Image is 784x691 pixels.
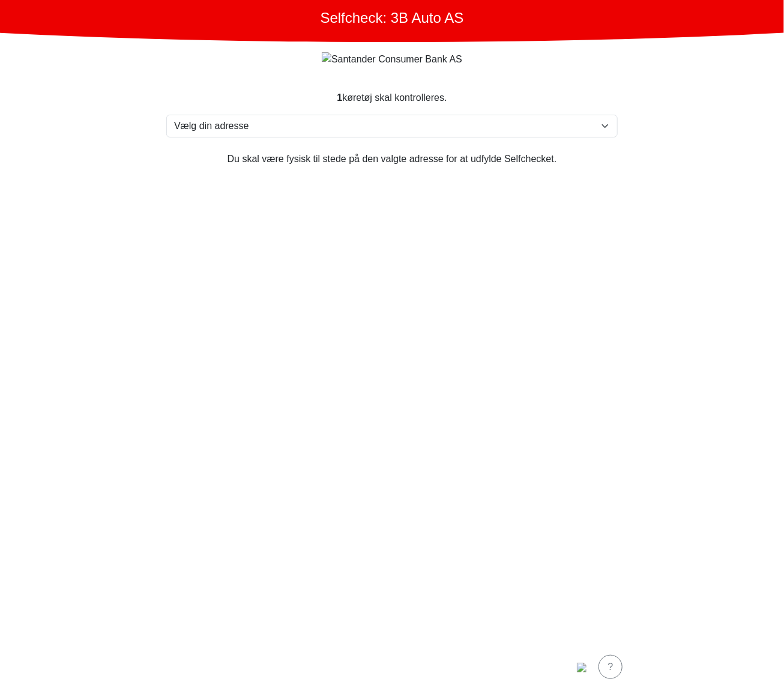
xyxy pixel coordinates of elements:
[606,660,615,674] div: ?
[577,663,586,672] img: dk.png
[322,52,462,67] img: Santander Consumer Bank AS
[599,655,623,679] button: ?
[337,92,342,103] strong: 1
[321,10,464,27] h1: Selfcheck: 3B Auto AS
[166,91,618,105] div: køretøj skal kontrolleres.
[166,152,618,166] p: Du skal være fysisk til stede på den valgte adresse for at udfylde Selfchecket.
